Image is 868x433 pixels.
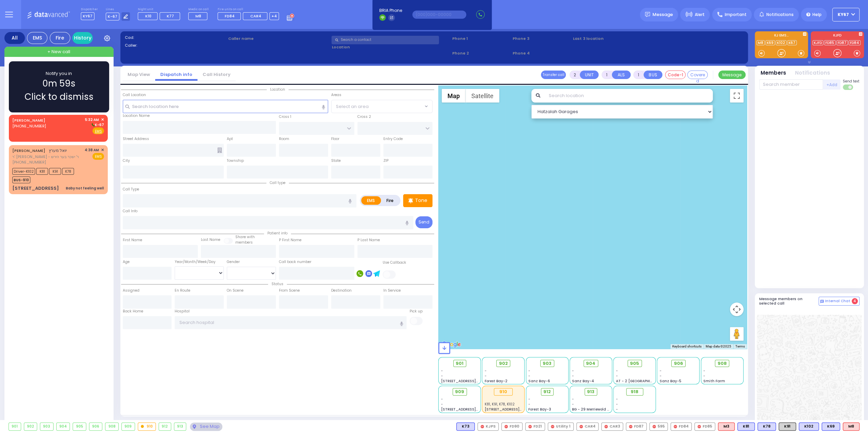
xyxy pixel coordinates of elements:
[737,422,755,431] div: K81
[381,196,400,205] label: Fire
[227,259,240,265] label: Gender
[824,40,836,45] a: FD85
[12,168,35,175] span: Driver-K102
[477,422,499,431] div: KJPS
[843,422,859,431] div: ALS KJ
[737,422,755,431] div: BLS
[499,360,508,367] span: 902
[12,118,45,123] a: [PERSON_NAME]
[703,368,705,373] span: -
[410,309,423,314] label: Pick up
[123,158,130,164] label: City
[660,378,681,384] span: Sanz Bay-5
[513,50,571,56] span: Phone 4
[266,180,289,185] span: Call type
[494,388,513,396] div: 910
[218,7,279,12] label: Fire units on call
[485,373,487,378] span: -
[122,71,155,78] a: Map View
[357,237,380,243] label: P Last Name
[125,43,226,48] label: Caller:
[630,360,639,367] span: 905
[761,69,786,77] button: Members
[485,368,487,373] span: -
[174,423,186,430] div: 913
[12,185,59,192] div: [STREET_ADDRESS]
[159,423,171,430] div: 912
[9,423,21,430] div: 901
[616,378,666,384] span: AT - 2 [GEOGRAPHIC_DATA]
[138,7,182,12] label: Night unit
[724,12,746,18] span: Important
[819,297,859,306] button: Internal Chat 4
[123,208,137,214] label: Call Info
[235,240,253,245] span: members
[703,378,725,384] span: Smith Farm
[466,89,499,103] button: Show satellite imagery
[718,71,746,79] button: Message
[123,309,143,314] label: Back Home
[799,422,819,431] div: K102
[190,422,222,431] div: See map
[72,32,93,44] a: History
[415,197,427,204] p: Tone
[548,422,574,431] div: Utility 1
[4,32,25,44] div: All
[123,187,139,192] label: Call Type
[267,87,289,92] span: Location
[225,13,235,19] span: FD84
[106,13,119,20] span: K-67
[36,168,48,175] span: K81
[227,136,233,142] label: Apt
[504,425,508,428] img: red-radio-icon.svg
[579,425,583,428] img: red-radio-icon.svg
[188,7,210,12] label: Medic on call
[626,422,647,431] div: FD87
[123,92,146,98] label: Call Location
[123,136,149,142] label: Street Address
[645,12,650,17] img: message.svg
[456,422,475,431] div: BLS
[122,423,135,430] div: 909
[12,159,46,165] span: [PHONE_NUMBER]
[452,36,510,42] span: Phone 1
[123,259,130,265] label: Age
[759,297,819,306] h5: Message members on selected call
[687,71,708,79] button: Covered
[440,340,462,349] a: Open this area in Google Maps (opens a new window)
[838,12,849,18] span: KY67
[755,34,808,38] label: KJ EMS...
[513,36,571,42] span: Phone 3
[66,186,104,191] div: Baby not feeling well
[820,300,824,303] img: comment-alt.png
[92,153,104,160] span: EMS
[544,89,713,103] input: Search location
[612,71,631,79] button: ALS
[145,13,151,19] span: K10
[332,44,450,50] label: Location
[57,423,70,430] div: 904
[718,360,727,367] span: 908
[415,216,432,228] button: Send
[697,425,701,428] img: red-radio-icon.svg
[12,154,79,160] span: ר' [PERSON_NAME] - ר' ישכר בער הירש
[572,397,574,402] span: -
[195,13,201,19] span: M8
[730,89,744,103] button: Toggle fullscreen view
[332,36,439,44] input: Search a contact
[155,71,197,78] a: Dispatch info
[12,148,45,153] a: [PERSON_NAME]
[89,423,102,430] div: 906
[572,378,594,384] span: Sanz Bay-4
[85,148,99,153] span: 4:38 AM
[250,13,261,19] span: CAR4
[674,425,677,428] img: red-radio-icon.svg
[331,158,341,164] label: State
[759,79,823,90] input: Search member
[25,90,93,104] span: Click to dismiss
[455,388,464,395] span: 909
[543,388,551,395] span: 912
[442,89,466,103] button: Show street map
[383,158,388,164] label: ZIP
[440,340,462,349] img: Google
